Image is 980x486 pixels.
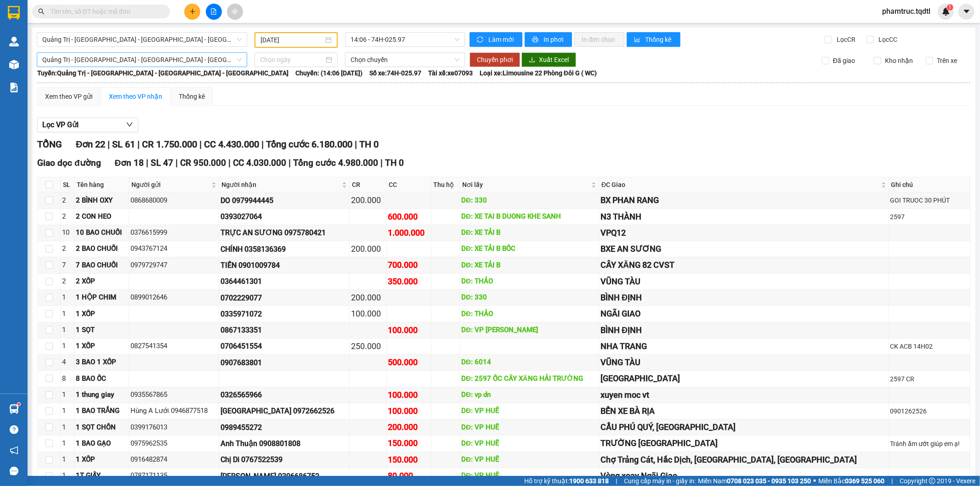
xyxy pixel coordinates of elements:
div: VŨNG TÀU [600,356,887,369]
div: 1 [62,390,73,401]
input: Tìm tên, số ĐT hoặc mã đơn [51,6,159,17]
button: caret-down [958,4,974,20]
span: question-circle [10,425,18,434]
img: solution-icon [9,83,19,92]
span: Tổng cước 4.980.000 [293,158,378,168]
span: message [10,467,18,475]
span: | [146,158,148,168]
div: 0867133351 [221,324,348,336]
span: | [108,139,110,150]
div: 200.000 [388,421,430,434]
img: warehouse-icon [9,37,19,46]
div: 100.000 [388,405,430,418]
div: 1 [62,422,73,433]
span: Làm mới [488,34,515,45]
th: Tên hàng [74,177,129,192]
span: 500.000 [39,52,72,62]
div: 2 [62,211,73,222]
div: 0868680009 [130,195,217,206]
span: sync [477,36,485,44]
div: 2597 CR [890,374,969,384]
div: 1 XỐP [76,454,127,465]
div: 1 [62,309,73,320]
div: 0989455272 [221,422,348,433]
div: 250.000 [351,340,385,353]
span: SL 61 [112,139,135,150]
div: 1.000.000 [388,226,430,239]
div: Chị Di 0767522539 [221,454,348,465]
span: VP An Sương [4,5,43,25]
div: DĐ: THẢO [461,309,597,320]
div: 0787171135 [130,470,217,481]
th: Ghi chú [889,177,970,192]
span: file-add [210,8,217,15]
div: 600.000 [388,210,430,223]
div: [GEOGRAPHIC_DATA] 0972662526 [221,405,348,417]
span: Lấy: [4,39,47,48]
div: DĐ: 330 [461,292,597,303]
div: 700.000 [388,259,430,271]
div: 0399176013 [130,422,217,433]
span: copyright [929,478,935,484]
span: Chọn chuyến [351,53,459,67]
span: caret-down [963,7,971,16]
div: DĐ: 2597 ỐC CÂY XĂNG HẢI TRƯỜNG [461,373,597,384]
div: 0326565966 [221,389,348,401]
div: 8 [62,373,73,384]
div: CK ACB 14H02 [890,341,969,351]
span: 0946660127 [56,27,106,37]
span: Người gửi [131,180,209,190]
div: DĐ: 6014 [461,357,597,368]
span: SL 47 [151,158,173,168]
span: Quảng Trị - Huế - Đà Nẵng - Vũng Tàu [42,53,242,67]
span: | [228,158,231,168]
div: 0943767124 [130,243,217,254]
div: 1 BAO GẠO [76,438,127,449]
div: DĐ: VP [PERSON_NAME] [461,325,597,336]
span: CC 4.030.000 [233,158,286,168]
span: Kho nhận [881,56,917,66]
div: xuyen moc vt [600,389,887,401]
button: file-add [206,4,222,20]
div: TRƯỜNG [GEOGRAPHIC_DATA] [600,437,887,450]
span: 14:06 - 74H-025.97 [351,33,459,46]
div: 350.000 [388,275,430,288]
button: plus [184,4,200,20]
span: aim [232,8,238,15]
span: 0 [18,52,23,62]
p: Gửi: [4,5,54,25]
span: | [380,158,383,168]
div: 0901262526 [890,406,969,416]
div: VŨNG TÀU [600,275,887,288]
span: CR 950.000 [180,158,226,168]
span: CR 1.750.000 [142,139,197,150]
sup: 1 [947,4,953,11]
div: 1 [62,438,73,449]
button: Lọc VP Gửi [37,118,138,132]
div: 0393027064 [221,211,348,222]
div: Tránh ẩm ướt giúp em ạ! [890,439,969,449]
div: 0975962535 [130,438,217,449]
span: Quảng Trị - Huế - Đà Nẵng - Vũng Tàu [42,33,242,46]
span: Người nhận [221,180,340,190]
div: 10 BAO CHUỐI [76,227,127,238]
span: | [199,139,202,150]
div: 0899012646 [130,292,217,303]
div: 2 [62,243,73,254]
div: DO 0979944445 [221,195,348,206]
button: printerIn phơi [525,32,572,47]
span: | [616,476,617,486]
button: aim [227,4,243,20]
div: Xem theo VP nhận [109,91,162,102]
span: Thu hộ: [3,63,32,73]
div: 100.000 [388,389,430,401]
div: DĐ: VP HUẾ [461,438,597,449]
span: bar-chart [634,36,642,44]
div: 1 SỌT CHỒN [76,422,127,433]
div: [PERSON_NAME] 0396686752 [221,470,348,482]
span: | [891,476,893,486]
img: warehouse-icon [9,404,19,414]
span: CC 4.430.000 [204,139,259,150]
div: 1 [62,292,73,303]
div: 0706451554 [221,340,348,352]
